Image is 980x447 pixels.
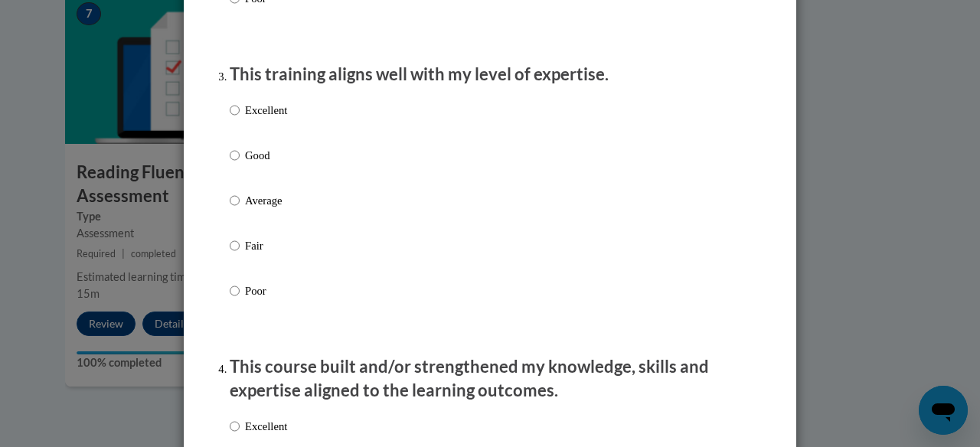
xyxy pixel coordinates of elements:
input: Excellent [230,418,240,435]
p: Good [245,147,287,164]
p: Excellent [245,102,287,119]
input: Fair [230,237,240,254]
input: Good [230,147,240,164]
p: Fair [245,237,287,254]
input: Poor [230,282,240,299]
p: Average [245,192,287,209]
input: Excellent [230,102,240,119]
p: Excellent [245,418,287,435]
input: Average [230,192,240,209]
p: Poor [245,282,287,299]
p: This training aligns well with my level of expertise. [230,63,750,86]
p: This course built and/or strengthened my knowledge, skills and expertise aligned to the learning ... [230,355,750,403]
